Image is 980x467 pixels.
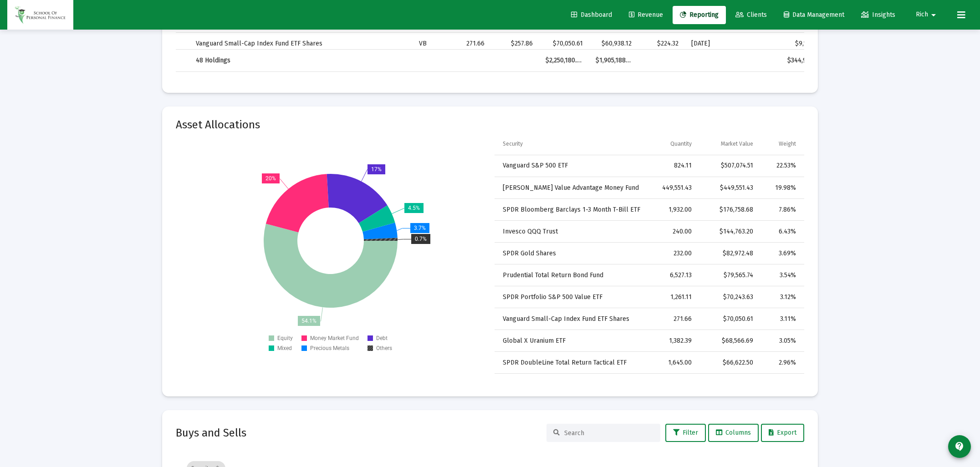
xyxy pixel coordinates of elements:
[766,249,796,258] div: 3.69%
[650,308,699,330] td: 271.66
[650,330,699,352] td: 1,382.39
[766,315,796,324] div: 3.11%
[650,133,699,155] td: Column Quantity
[861,11,895,19] span: Insights
[779,140,796,147] div: Weight
[415,236,427,242] text: 0.7%
[495,133,650,155] td: Column Security
[766,227,796,236] div: 6.43%
[673,429,698,437] span: Filter
[728,6,774,24] a: Clients
[546,56,583,65] div: $2,250,180.52
[698,330,760,352] td: $68,566.69
[650,155,699,177] td: 824.11
[629,11,663,19] span: Revenue
[546,39,583,48] div: $70,050.61
[196,56,406,65] div: 48 Holdings
[495,155,650,177] td: Vanguard S&P 500 ETF
[497,39,533,48] div: $257.86
[698,308,760,330] td: $70,050.61
[495,308,650,330] td: Vanguard Small-Cap Index Fund ETF Shares
[564,6,619,24] a: Dashboard
[760,133,804,155] td: Column Weight
[650,286,699,308] td: 1,261.11
[371,166,382,173] text: 17%
[414,225,426,231] text: 3.7%
[905,5,950,24] button: Rich
[665,424,706,442] button: Filter
[761,424,804,442] button: Export
[698,177,760,199] td: $449,551.43
[571,11,612,19] span: Dashboard
[716,429,751,437] span: Columns
[495,286,650,308] td: SPDR Portfolio S&P 500 Value ETF
[698,199,760,221] td: $176,758.68
[596,56,632,65] div: $1,905,188.32
[495,243,650,264] td: SPDR Gold Shares
[766,161,796,170] div: 22.53%
[753,39,822,48] div: $9,112.49
[954,441,965,452] mat-icon: contact_support
[310,345,349,351] text: Precious Metals
[189,33,413,55] td: Vanguard Small-Cap Index Fund ETF Shares
[461,39,484,48] div: 271.66
[495,133,804,374] div: Data grid
[766,271,796,280] div: 3.54%
[301,318,316,324] text: 54.1%
[495,221,650,243] td: Invesco QQQ Trust
[784,11,844,19] span: Data Management
[753,56,822,65] div: $344,992.20
[698,286,760,308] td: $70,243.63
[673,6,726,24] a: Reporting
[721,140,753,147] div: Market Value
[650,243,699,264] td: 232.00
[14,6,66,24] img: Dashboard
[310,335,359,341] text: Money Market Fund
[928,6,939,24] mat-icon: arrow_drop_down
[698,155,760,177] td: $507,074.51
[698,243,760,264] td: $82,972.48
[916,11,928,19] span: Rich
[495,199,650,221] td: SPDR Bloomberg Barclays 1-3 Month T-Bill ETF
[708,424,759,442] button: Columns
[564,429,653,437] input: Search
[495,352,650,374] td: SPDR DoubleLine Total Return Tactical ETF
[766,293,796,302] div: 3.12%
[176,120,260,129] mat-card-title: Asset Allocations
[766,183,796,193] div: 19.98%
[766,336,796,345] div: 3.05%
[650,199,699,221] td: 1,932.00
[644,39,679,48] div: $224.32
[776,6,852,24] a: Data Management
[413,33,454,55] td: VB
[769,429,796,437] span: Export
[670,140,692,147] div: Quantity
[680,11,719,19] span: Reporting
[691,39,740,48] div: [DATE]
[376,335,388,341] text: Debt
[495,264,650,286] td: Prudential Total Return Bond Fund
[698,264,760,286] td: $79,565.74
[503,140,523,147] div: Security
[265,175,276,182] text: 20%
[698,221,760,243] td: $144,763.20
[277,335,293,341] text: Equity
[735,11,767,19] span: Clients
[650,264,699,286] td: 6,527.13
[277,345,292,351] text: Mixed
[650,352,699,374] td: 1,645.00
[698,352,760,374] td: $66,622.50
[698,133,760,155] td: Column Market Value
[495,177,650,199] td: [PERSON_NAME] Value Advantage Money Fund
[408,205,420,211] text: 4.5%
[596,39,632,48] div: $60,938.12
[766,205,796,214] div: 7.86%
[622,6,670,24] a: Revenue
[766,358,796,367] div: 2.96%
[495,330,650,352] td: Global X Uranium ETF
[376,345,392,351] text: Others
[650,221,699,243] td: 240.00
[176,426,246,440] h2: Buys and Sells
[650,177,699,199] td: 449,551.43
[854,6,903,24] a: Insights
